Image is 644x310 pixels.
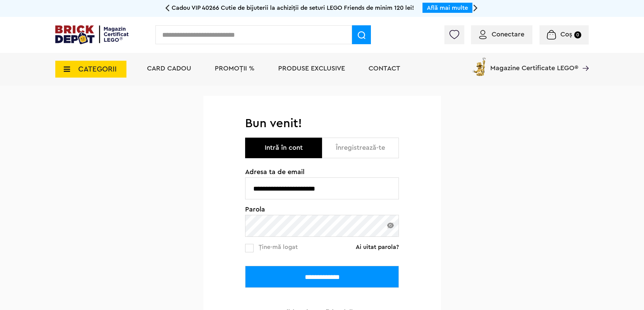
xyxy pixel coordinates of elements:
span: Ține-mă logat [259,244,298,250]
span: Parola [245,206,399,213]
button: Intră în cont [245,138,322,158]
a: Produse exclusive [278,65,345,72]
span: Coș [560,31,572,38]
small: 0 [574,31,581,38]
button: Înregistrează-te [322,138,399,158]
span: Magazine Certificate LEGO® [490,56,578,72]
span: Conectare [492,31,524,38]
a: Card Cadou [147,65,191,72]
a: Contact [369,65,400,72]
h1: Bun venit! [245,116,399,131]
span: Adresa ta de email [245,169,399,175]
a: Conectare [479,31,524,38]
a: Află mai multe [427,5,468,11]
span: Cadou VIP 40266 Cutie de bijuterii la achiziții de seturi LEGO Friends de minim 120 lei! [172,5,414,11]
span: CATEGORII [78,65,117,73]
a: Ai uitat parola? [356,244,399,250]
a: PROMOȚII % [215,65,255,72]
a: Magazine Certificate LEGO® [578,56,589,63]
